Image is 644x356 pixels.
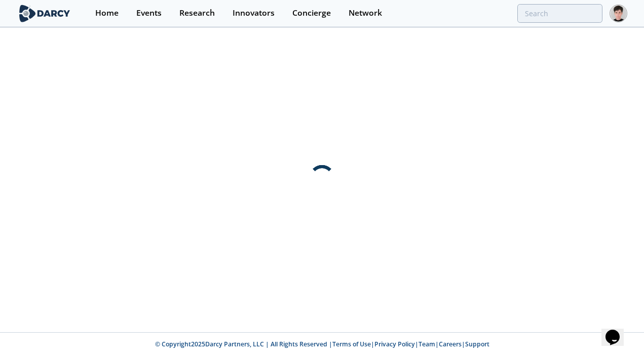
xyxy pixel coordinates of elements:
iframe: chat widget [601,315,634,346]
a: Terms of Use [332,340,371,348]
div: Events [136,9,162,17]
img: Profile [610,5,627,22]
a: Support [465,340,489,348]
div: Network [349,9,382,17]
div: Research [179,9,215,17]
a: Team [419,340,435,348]
p: © Copyright 2025 Darcy Partners, LLC | All Rights Reserved | | | | | [77,340,567,349]
div: Home [95,9,119,17]
input: Advanced Search [517,4,602,23]
div: Innovators [233,9,275,17]
a: Privacy Policy [374,340,415,348]
a: Careers [439,340,462,348]
img: logo-wide.svg [17,5,72,22]
div: Concierge [292,9,331,17]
